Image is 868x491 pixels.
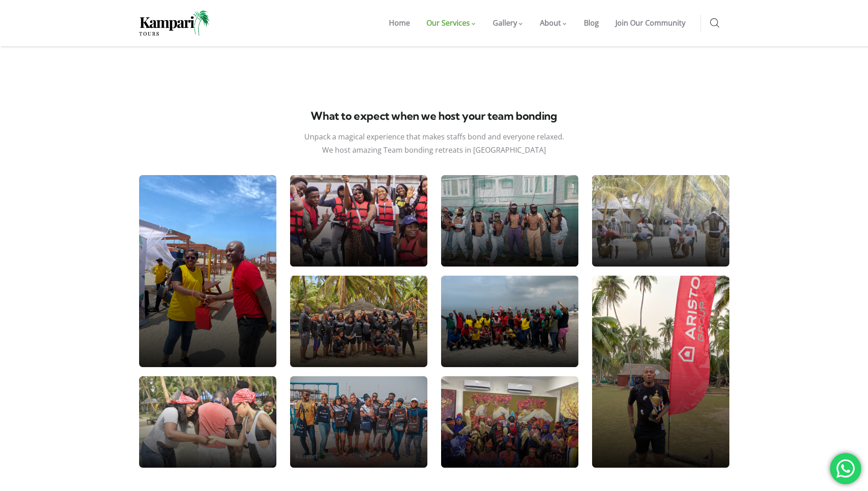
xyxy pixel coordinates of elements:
span: Gallery [493,18,517,28]
span: Home [389,18,410,28]
span: About [540,18,561,28]
div: Unpack a magical experience that makes staffs bond and everyone relaxed. We host amazing Team bon... [141,130,727,157]
div: 'Chat [830,453,861,484]
h3: What to expect when we host your team bonding [141,110,727,121]
img: Home [139,11,210,36]
span: Blog [584,18,599,28]
span: Our Services [426,18,470,28]
span: Join Our Community [615,18,685,28]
